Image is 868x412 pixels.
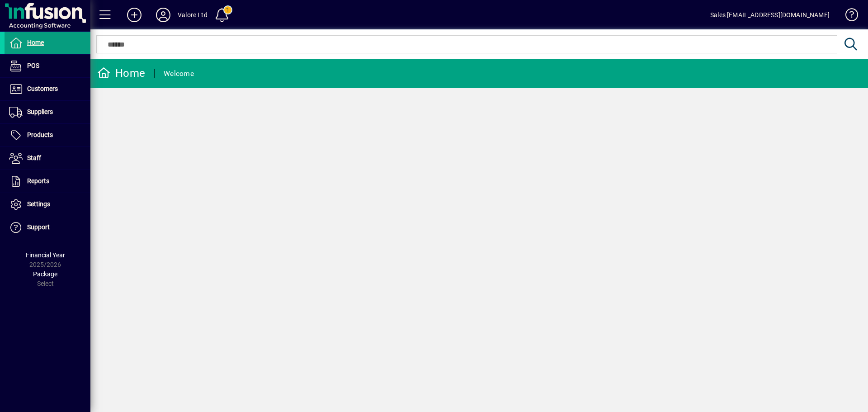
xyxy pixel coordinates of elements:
a: POS [5,55,90,77]
span: POS [27,62,39,69]
span: Settings [27,200,50,208]
a: Reports [5,170,90,193]
a: Staff [5,147,90,170]
span: Staff [27,154,41,161]
div: Home [97,66,145,81]
button: Profile [149,7,178,23]
span: Package [33,270,57,278]
span: Support [27,223,50,231]
a: Support [5,216,90,239]
a: Products [5,124,90,147]
span: Financial Year [26,251,65,259]
a: Customers [5,78,90,100]
span: Customers [27,85,58,92]
a: Settings [5,193,90,216]
div: Valore Ltd [178,8,208,22]
span: Products [27,131,53,138]
div: Sales [EMAIL_ADDRESS][DOMAIN_NAME] [710,8,830,22]
span: Home [27,39,44,46]
span: Suppliers [27,108,53,115]
a: Knowledge Base [839,2,857,31]
span: Reports [27,177,49,185]
div: Welcome [164,66,194,81]
button: Add [120,7,149,23]
a: Suppliers [5,101,90,123]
